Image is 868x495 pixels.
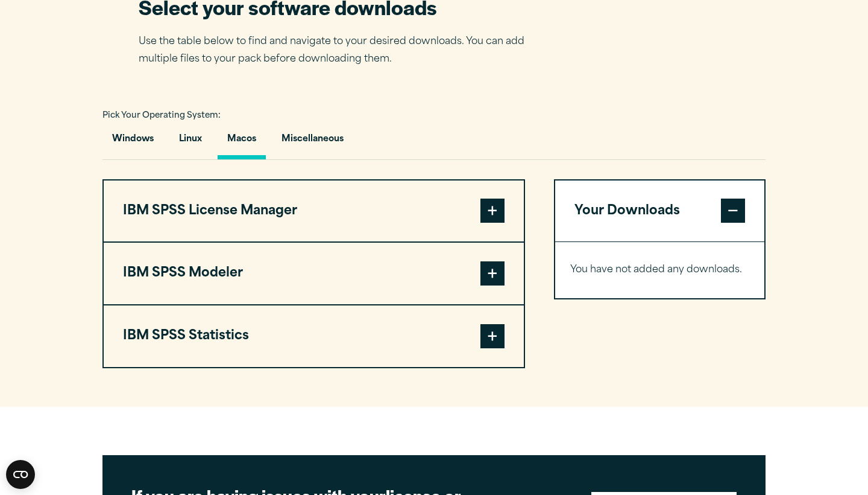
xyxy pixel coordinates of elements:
[169,125,212,159] button: Linux
[102,112,221,120] span: Pick Your Operating System:
[139,33,542,68] p: Use the table below to find and navigate to your desired downloads. You can add multiple files to...
[102,125,163,159] button: Windows
[104,180,524,242] button: IBM SPSS License Manager
[570,261,749,279] p: You have not added any downloads.
[6,460,35,489] button: Open CMP widget
[218,125,266,159] button: Macos
[104,305,524,367] button: IBM SPSS Statistics
[555,180,764,242] button: Your Downloads
[272,125,353,159] button: Miscellaneous
[555,241,764,298] div: Your Downloads
[104,243,524,304] button: IBM SPSS Modeler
